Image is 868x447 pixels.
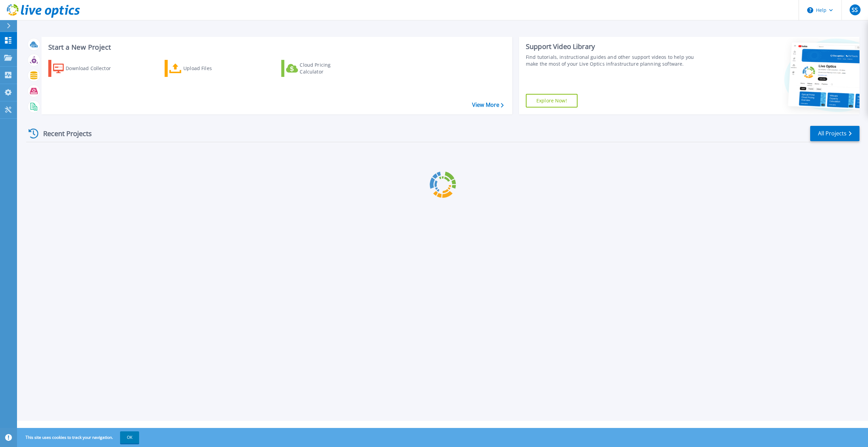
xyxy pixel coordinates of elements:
a: All Projects [810,126,859,141]
a: Cloud Pricing Calculator [281,60,357,77]
a: Upload Files [165,60,240,77]
div: Upload Files [183,62,238,75]
a: Explore Now! [526,94,578,107]
a: View More [472,102,504,108]
a: Download Collector [48,60,124,77]
span: SS [852,7,858,13]
div: Download Collector [66,62,120,75]
div: Support Video Library [526,42,702,51]
button: OK [120,431,139,444]
span: This site uses cookies to track your navigation. [19,431,139,444]
h3: Start a New Project [48,44,503,51]
div: Recent Projects [26,125,101,142]
div: Cloud Pricing Calculator [300,62,354,75]
div: Find tutorials, instructional guides and other support videos to help you make the most of your L... [526,54,702,67]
